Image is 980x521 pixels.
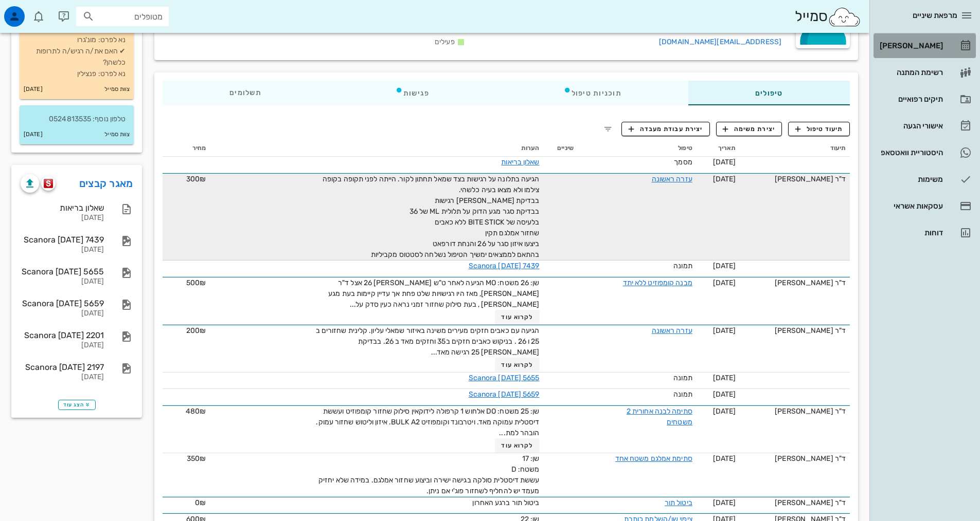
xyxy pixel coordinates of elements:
a: [PERSON_NAME] [874,33,976,58]
div: [PERSON_NAME] [878,42,943,50]
button: scanora logo [41,176,56,191]
button: הצג עוד [58,400,96,410]
a: עסקאות אשראי [874,194,976,218]
img: SmileCloud logo [828,7,861,27]
div: אישורי הגעה [878,122,943,130]
div: היסטוריית וואטסאפ [878,148,943,157]
div: סמייל [795,6,861,28]
span: יצירת משימה [723,124,775,134]
a: מבנה קומפוזיט ללא יתד [623,278,692,287]
span: 0₪ [195,498,206,507]
span: לקרוא עוד [501,313,533,321]
div: ד"ר [PERSON_NAME] [744,325,846,336]
th: תאריך [697,140,740,157]
span: פעילים [435,38,455,46]
button: יצירת משימה [716,122,782,136]
div: פגישות [328,81,496,105]
small: צוות סמייל [104,84,130,95]
span: מסמך [674,158,692,166]
a: סתימת אמלגם משטח אחד [615,454,692,463]
th: הערות [210,140,543,157]
button: לקרוא עוד [495,438,540,453]
div: ד"ר [PERSON_NAME] [744,174,846,184]
th: מחיר [163,140,210,157]
a: משימות [874,167,976,192]
span: לקרוא עוד [501,361,533,368]
span: 480₪ [186,407,206,416]
span: [DATE] [713,454,736,463]
th: טיפול [578,140,697,157]
a: עזרה ראשונה [652,326,692,335]
span: לקרוא עוד [501,442,533,449]
a: Scanora [DATE] 7439 [469,262,540,270]
div: [DATE] [21,341,104,350]
span: יצירת עבודת מעבדה [629,124,703,134]
span: שן: 26 משטח: MO הגיעה לאחר ט"ש [PERSON_NAME] 26 אצל ד"ר [PERSON_NAME], מאז היו רגישויות שלט פחת א... [328,278,539,309]
small: סטטוס [449,27,465,34]
span: תשלומים [229,89,261,97]
p: טלפון נוסף: 0524813535 [28,114,126,125]
div: רשימת המתנה [878,68,943,77]
span: הצג עוד [63,402,91,408]
div: Scanora [DATE] 2197 [21,362,104,372]
div: ד"ר [PERSON_NAME] [744,406,846,417]
span: [DATE] [713,262,736,270]
small: צוות סמייל [104,129,130,140]
span: 300₪ [186,175,206,183]
div: [DATE] [21,373,104,382]
div: [DATE] [21,309,104,318]
div: Scanora [DATE] 7439 [21,235,104,245]
div: Scanora [DATE] 5655 [21,267,104,276]
span: תמונה [673,374,692,382]
th: תיעוד [740,140,850,157]
a: שאלון בריאות [501,158,539,166]
span: 500₪ [186,278,206,287]
span: תג [30,8,37,14]
span: [DATE] [713,390,736,399]
a: Scanora [DATE] 5659 [469,390,540,399]
span: תמונה [673,262,692,270]
a: רשימת המתנה [874,60,976,85]
span: [DATE] [713,374,736,382]
a: אישורי הגעה [874,114,976,138]
small: [DATE] [24,129,43,140]
a: מאגר קבצים [79,175,133,192]
div: [DATE] [21,214,104,222]
span: מרפאת שיניים [913,11,957,20]
small: מייל [772,27,781,34]
a: עזרה ראשונה [652,175,692,183]
div: [DATE] [21,277,104,286]
a: תגהיסטוריית וואטסאפ [874,140,976,165]
div: Scanora [DATE] 5659 [21,299,104,308]
div: ד"ר [PERSON_NAME] [744,453,846,464]
button: תיעוד טיפול [788,122,850,136]
p: שאלון בריאות: ✔ האם את/ה משתמש/ת בתרופות באופן קבוע? נא לפרט: מונ'גרו ✔ האם את/ה רגיש/ה לתרופות כ... [28,1,126,80]
a: דוחות [874,220,976,245]
span: [DATE] [713,326,736,335]
small: [DATE] [24,84,43,95]
a: [EMAIL_ADDRESS][DOMAIN_NAME] [659,38,781,46]
span: ביטול תור ברגע האחרון [472,498,539,507]
th: שיניים [544,140,578,157]
img: scanora logo [44,179,54,188]
span: הגיעה עם כאבים חזקים מעירים משינה באיזור שמאלי עליון. קלינית שחזורים ב 25 ו 26 . בניקוש כאבים חזק... [316,326,540,357]
span: [DATE] [713,498,736,507]
button: לקרוא עוד [495,310,540,324]
div: ד"ר [PERSON_NAME] [744,277,846,288]
button: לקרוא עוד [495,358,540,372]
a: סתימה לבנה אחורית 2 משטחים [627,407,692,426]
div: [DATE] [21,246,104,254]
button: יצירת עבודת מעבדה [621,122,709,136]
span: [DATE] [713,175,736,183]
span: 200₪ [186,326,206,335]
div: שאלון בריאות [21,203,104,213]
span: [DATE] [713,407,736,416]
span: תיעוד טיפול [795,124,843,134]
a: תיקים רפואיים [874,87,976,111]
span: 350₪ [187,454,206,463]
div: דוחות [878,229,943,237]
div: משימות [878,175,943,183]
a: ביטול תור [665,498,692,507]
span: שן: 25 משטח: DO אלחוש 1 קרפולה לידוקאין סילוק שחזור קומפוזיט ועששת דיסטלית עמוקה מאד. ויטרבונד וק... [316,407,539,437]
span: הגיעה בתלונה על רגישות בצד שמאל תחתון לקור. הייתה לפני תקופה בקופה צילמו ולא מצאו בעיה כלשהי. בבד... [323,175,540,259]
